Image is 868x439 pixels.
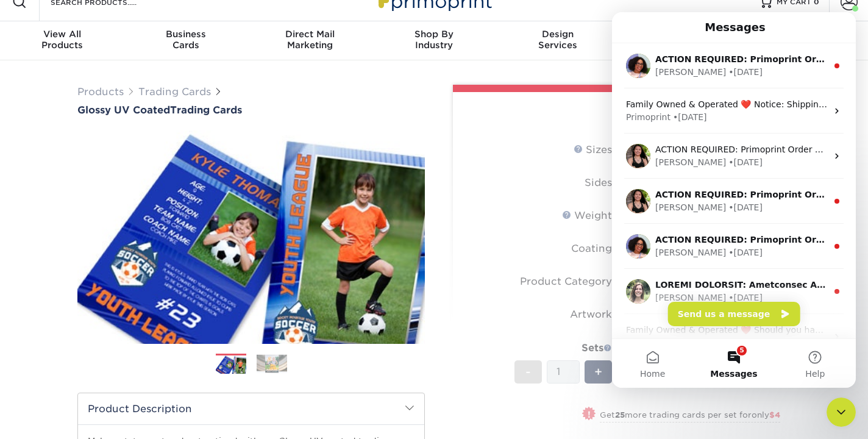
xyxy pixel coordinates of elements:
[116,189,151,202] div: • [DATE]
[77,104,425,116] h1: Trading Cards
[116,234,151,247] div: • [DATE]
[43,144,114,157] div: [PERSON_NAME]
[61,324,95,337] div: • [DATE]
[14,222,38,246] img: Profile image for Avery
[14,132,38,156] img: Profile image for Holly
[463,92,781,138] div: Select your options:
[14,177,38,201] img: Profile image for Holly
[124,29,247,40] span: Business
[124,29,247,51] div: Cards
[496,29,620,51] div: Services
[61,99,95,112] div: • [DATE]
[78,393,424,424] h2: Product Description
[372,29,496,51] div: Industry
[43,189,114,202] div: [PERSON_NAME]
[248,21,372,60] a: Direct MailMarketing
[216,354,246,376] img: Trading Cards 01
[116,279,151,292] div: • [DATE]
[138,86,211,98] a: Trading Cards
[14,99,59,112] div: Primoprint
[124,21,247,60] a: BusinessCards
[77,86,124,98] a: Products
[77,117,425,357] img: Glossy UV Coated 01
[43,279,114,292] div: [PERSON_NAME]
[56,290,188,314] button: Send us a message
[81,327,162,376] button: Messages
[248,29,372,40] span: Direct Mail
[257,354,287,373] img: Trading Cards 02
[372,21,496,60] a: Shop ByIndustry
[14,313,866,323] span: Family Owned & Operated ❤️ Should you have any questions regarding your order or products, please...
[248,29,372,51] div: Marketing
[3,402,104,435] iframe: Google Customer Reviews
[98,357,145,366] span: Messages
[496,29,620,40] span: Design
[14,324,59,337] div: Primoprint
[77,104,425,116] a: Glossy UV CoatedTrading Cards
[193,357,213,366] span: Help
[43,234,114,247] div: [PERSON_NAME]
[116,144,151,157] div: • [DATE]
[163,327,244,376] button: Help
[14,267,38,291] img: Profile image for Julie
[77,104,170,116] span: Glossy UV Coated
[612,12,856,388] iframe: Intercom live chat
[496,21,620,60] a: DesignServices
[28,357,53,366] span: Home
[827,398,856,427] iframe: Intercom live chat
[372,29,496,40] span: Shop By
